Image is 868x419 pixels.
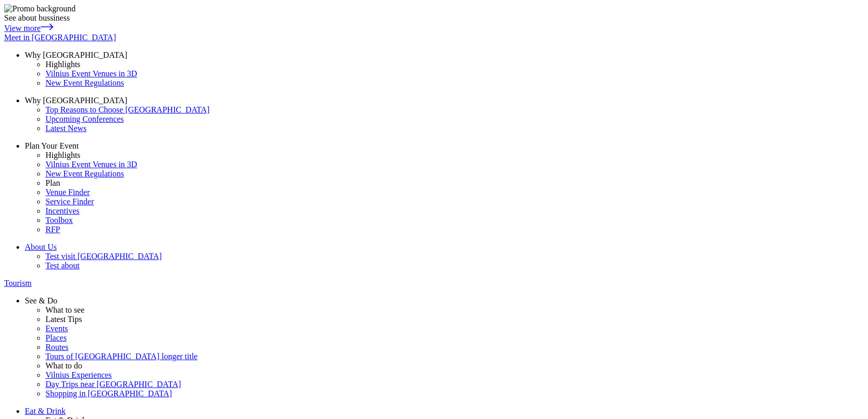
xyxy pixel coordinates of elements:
[45,60,81,69] span: Highlights
[45,115,864,124] a: Upcoming Conferences
[45,315,82,324] span: Latest Tips
[45,78,864,88] a: New Event Regulations
[45,333,864,343] a: Places
[45,343,864,352] a: Routes
[4,4,75,13] img: Promo background
[45,380,181,389] span: Day Trips near [GEOGRAPHIC_DATA]
[45,252,864,261] a: Test visit [GEOGRAPHIC_DATA]
[4,279,32,287] span: Tourism
[45,305,85,314] span: What to see
[45,352,864,361] a: Tours of [GEOGRAPHIC_DATA] longer title
[45,370,864,380] a: Vilnius Experiences
[45,361,82,370] span: What to do
[45,188,90,197] span: Venue Finder
[45,105,864,115] a: Top Reasons to Choose [GEOGRAPHIC_DATA]
[45,389,172,398] span: Shopping in [GEOGRAPHIC_DATA]
[25,141,79,150] span: Plan Your Event
[45,206,864,216] a: Incentives
[45,160,864,169] a: Vilnius Event Venues in 3D
[45,216,73,224] span: Toolbox
[45,324,864,333] a: Events
[4,13,864,23] div: See about bussiness
[25,243,57,251] span: About Us
[45,188,864,197] a: Venue Finder
[45,160,137,169] span: Vilnius Event Venues in 3D
[45,380,864,389] a: Day Trips near [GEOGRAPHIC_DATA]
[4,279,864,288] a: Tourism
[25,296,57,305] span: See & Do
[45,69,864,78] a: Vilnius Event Venues in 3D
[45,78,124,87] span: New Event Regulations
[45,225,864,234] a: RFP
[45,151,81,159] span: Highlights
[25,51,127,59] span: Why [GEOGRAPHIC_DATA]
[4,33,864,42] a: Meet in [GEOGRAPHIC_DATA]
[45,69,137,78] span: Vilnius Event Venues in 3D
[25,407,66,415] span: Eat & Drink
[45,206,80,215] span: Incentives
[45,370,112,379] span: Vilnius Experiences
[25,96,127,105] span: Why [GEOGRAPHIC_DATA]
[45,124,864,133] a: Latest News
[45,216,864,225] a: Toolbox
[25,407,864,416] a: Eat & Drink
[45,343,68,351] span: Routes
[45,324,68,333] span: Events
[45,333,67,342] span: Places
[45,197,94,206] span: Service Finder
[45,261,864,270] a: Test about
[45,389,864,398] a: Shopping in [GEOGRAPHIC_DATA]
[45,169,864,179] a: New Event Regulations
[45,169,124,178] span: New Event Regulations
[45,225,60,234] span: RFP
[4,24,41,33] span: View more
[45,179,60,187] span: Plan
[25,243,864,252] a: About Us
[45,352,197,361] span: Tours of [GEOGRAPHIC_DATA] longer title
[45,197,864,206] a: Service Finder
[4,24,53,33] a: View more
[4,33,116,42] span: Meet in [GEOGRAPHIC_DATA]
